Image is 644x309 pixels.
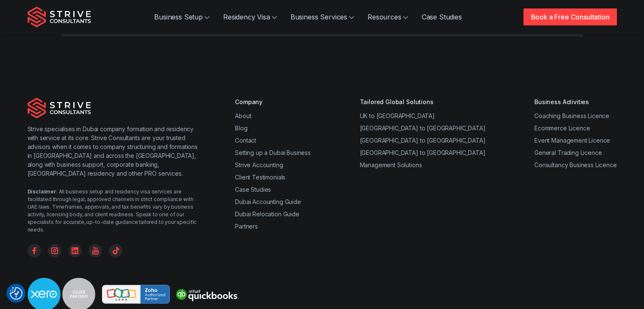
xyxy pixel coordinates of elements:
a: [GEOGRAPHIC_DATA] to [GEOGRAPHIC_DATA] [359,137,485,144]
a: Business Services [284,8,361,25]
div: : All business setup and residency visa services are facilitated through legal, approved channels... [28,188,202,234]
a: Linkedin [68,244,82,257]
a: Facebook [28,244,41,257]
a: Case Studies [235,186,271,193]
a: UK to [GEOGRAPHIC_DATA] [359,112,434,119]
img: Strive is a quickbooks Partner [173,285,241,303]
a: Coaching Business Licence [534,112,609,119]
a: Ecommerce Licence [534,124,590,132]
a: Dubai Accounting Guide [235,198,301,205]
a: Dubai Relocation Guide [235,210,299,218]
a: About [235,112,251,119]
a: Residency Visa [216,8,284,25]
strong: Disclaimer [28,188,56,195]
a: Resources [361,8,415,25]
a: Setting up a Dubai Business [235,149,311,156]
a: Event Management Licence [534,137,610,144]
a: [GEOGRAPHIC_DATA] to [GEOGRAPHIC_DATA] [359,149,485,156]
button: Consent Preferences [10,287,22,300]
a: YouTube [88,244,102,257]
img: Revisit consent button [10,287,22,300]
img: Strive is a Zoho Partner [102,285,170,304]
a: Book a Free Consultation [523,8,616,25]
a: Strive Accounting [235,161,283,168]
a: TikTok [109,244,122,257]
a: Management Solutions [359,161,422,168]
a: Partners [235,223,258,230]
a: Business Setup [147,8,216,25]
div: Company [235,97,311,106]
p: Strive specialises in Dubai company formation and residency with service at its core. Strive Cons... [28,124,202,178]
a: Client Testimonials [235,174,285,181]
img: Strive Consultants [28,6,91,28]
a: Contact [235,137,256,144]
a: Consultancy Business Licence [534,161,617,168]
div: Tailored Global Solutions [359,97,485,106]
img: Strive Consultants [28,97,91,119]
a: Instagram [48,244,61,257]
a: [GEOGRAPHIC_DATA] to [GEOGRAPHIC_DATA] [359,124,485,132]
div: Business Activities [534,97,617,106]
a: Case Studies [415,8,469,25]
a: Blog [235,124,247,132]
a: General Trading Licence [534,149,602,156]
